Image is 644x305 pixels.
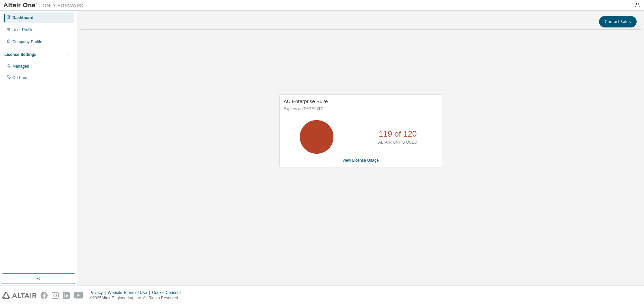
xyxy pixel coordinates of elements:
img: linkedin.svg [63,292,70,299]
button: Contact Sales [599,16,637,27]
p: Expires on [DATE] UTC [284,106,436,112]
div: Managed [12,64,29,69]
div: Privacy [90,290,108,295]
div: Dashboard [12,15,34,20]
div: License Settings [4,52,36,57]
img: facebook.svg [41,292,48,299]
img: instagram.svg [52,292,59,299]
div: Company Profile [12,39,42,45]
span: AU Enterprise Suite [284,98,328,104]
a: View License Usage [342,158,379,163]
img: youtube.svg [74,292,84,299]
div: On Prem [12,75,29,80]
p: ALTAIR UNITS USED [378,140,417,145]
img: Altair One [3,2,87,9]
p: 119 of 120 [379,128,417,140]
img: altair_logo.svg [2,292,37,299]
p: © 2025 Altair Engineering, Inc. All Rights Reserved. [90,295,185,301]
div: Cookie Consent [152,290,184,295]
div: Website Terms of Use [108,290,152,295]
div: User Profile [12,27,34,32]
